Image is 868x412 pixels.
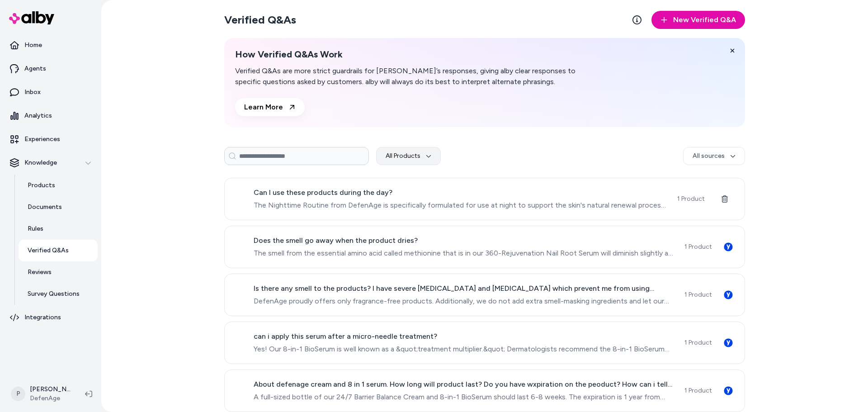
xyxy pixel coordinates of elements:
[235,66,582,87] p: Verified Q&As are more strict guardrails for [PERSON_NAME]’s responses, giving alby clear respons...
[4,81,98,103] a: Inbox
[224,13,296,27] h2: Verified Q&As
[684,338,712,347] span: 1 Product
[376,147,441,165] button: All Products
[19,240,98,261] a: Verified Q&As
[684,386,712,395] span: 1 Product
[254,248,674,259] span: The smell from the essential amino acid called methionine that is in our 360-Rejuvenation Nail Ro...
[4,34,98,56] a: Home
[684,290,712,299] span: 1 Product
[24,41,42,50] p: Home
[28,246,69,255] p: Verified Q&As
[28,289,80,298] p: Survey Questions
[19,218,98,240] a: Rules
[19,261,98,283] a: Reviews
[651,11,745,29] button: New Verified Q&A
[9,11,54,24] img: alby Logo
[254,187,666,198] span: Can I use these products during the day?
[30,394,71,403] span: DefenAge
[4,105,98,127] a: Analytics
[4,128,98,150] a: Experiences
[684,242,712,251] span: 1 Product
[19,283,98,305] a: Survey Questions
[28,181,55,190] p: Products
[4,307,98,328] a: Integrations
[235,98,305,116] a: Learn More
[254,283,674,294] span: Is there any smell to the products? I have severe [MEDICAL_DATA] and [MEDICAL_DATA] which prevent...
[19,175,98,196] a: Products
[24,313,61,322] p: Integrations
[254,296,674,307] span: DefenAge proudly offers only fragrance-free products. Additionally, we do not add extra smell-mas...
[24,64,46,73] p: Agents
[24,135,60,144] p: Experiences
[28,268,52,277] p: Reviews
[677,194,705,204] span: 1 Product
[254,235,674,246] span: Does the smell go away when the product dries?
[30,385,71,394] p: [PERSON_NAME]
[24,88,41,97] p: Inbox
[24,111,52,120] p: Analytics
[28,203,62,212] p: Documents
[28,224,43,233] p: Rules
[254,392,674,403] span: A full-sized bottle of our 24/7 Barrier Balance Cream and 8-in-1 BioSerum should last 6-8 weeks. ...
[254,200,666,211] span: The Nighttime Routine from DefenAge is specifically formulated for use at night to support the sk...
[4,152,98,174] button: Knowledge
[11,387,25,401] span: P
[5,379,78,408] button: P[PERSON_NAME]DefenAge
[24,158,57,167] p: Knowledge
[683,147,745,165] button: All sources
[4,58,98,80] a: Agents
[254,344,674,355] span: Yes! Our 8-in-1 BioSerum is well known as a &quot;treatment multiplier.&quot; Dermatologists reco...
[254,379,674,390] span: About defenage cream and 8 in 1 serum. How long will product last? Do you have wxpiration on the ...
[19,196,98,218] a: Documents
[235,49,582,60] h2: How Verified Q&As Work
[254,331,674,342] span: can i apply this serum after a micro-needle treatment?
